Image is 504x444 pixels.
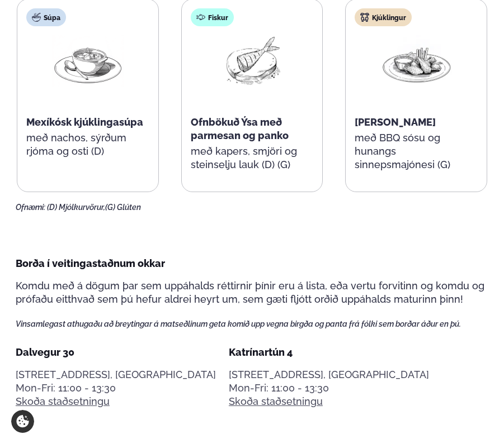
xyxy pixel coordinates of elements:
[16,368,216,381] p: [STREET_ADDRESS], [GEOGRAPHIC_DATA]
[355,116,436,128] span: [PERSON_NAME]
[105,203,141,212] span: (G) Glúten
[229,395,323,408] a: Skoða staðsetningu
[26,116,143,128] span: Mexíkósk kjúklingasúpa
[355,131,478,171] p: með BBQ sósu og hunangs sinnepsmajónesi (G)
[229,368,429,381] p: [STREET_ADDRESS], [GEOGRAPHIC_DATA]
[16,319,461,328] span: Vinsamlegast athugaðu að breytingar á matseðlinum geta komið upp vegna birgða og panta frá fólki ...
[229,381,429,395] div: Mon-Fri: 11:00 - 13:30
[191,8,234,26] div: Fiskur
[47,203,105,212] span: (D) Mjólkurvörur,
[16,280,484,305] span: Komdu með á dögum þar sem uppáhalds réttirnir þínir eru á lista, eða vertu forvitinn og komdu og ...
[26,131,149,158] p: með nachos, sýrðum rjóma og osti (D)
[229,346,429,359] div: Katrínartún 4
[11,410,34,433] a: Cookie settings
[380,35,452,88] img: Chicken-wings-legs.png
[191,145,314,171] p: með kapers, smjöri og steinselju lauk (D) (G)
[216,35,288,87] img: Fish.png
[360,13,369,22] img: chicken.svg
[355,8,412,26] div: Kjúklingur
[16,346,216,359] div: Dalvegur 30
[16,203,45,212] span: Ofnæmi:
[196,13,205,22] img: fish.svg
[16,257,165,269] span: Borða í veitingastaðnum okkar
[52,35,124,87] img: Soup.png
[32,13,41,22] img: soup.svg
[16,395,110,408] a: Skoða staðsetningu
[26,8,66,26] div: Súpa
[16,381,216,395] div: Mon-Fri: 11:00 - 13:30
[191,116,289,141] span: Ofnbökuð Ýsa með parmesan og panko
